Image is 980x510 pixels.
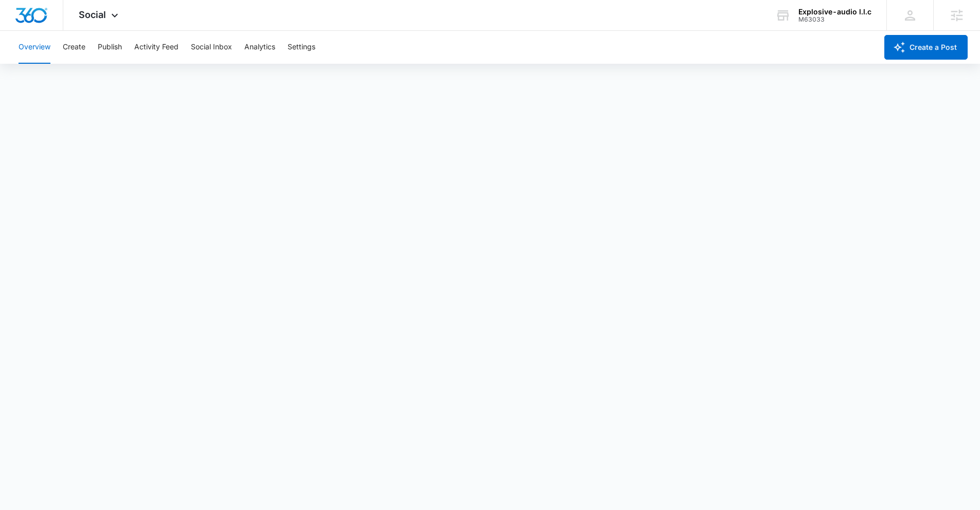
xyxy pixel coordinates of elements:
[98,31,122,64] button: Publish
[288,31,315,64] button: Settings
[63,31,85,64] button: Create
[244,31,275,64] button: Analytics
[191,31,232,64] button: Social Inbox
[798,8,871,16] div: account name
[19,31,50,64] button: Overview
[134,31,179,64] button: Activity Feed
[79,9,106,20] span: Social
[798,16,871,23] div: account id
[884,35,968,60] button: Create a Post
